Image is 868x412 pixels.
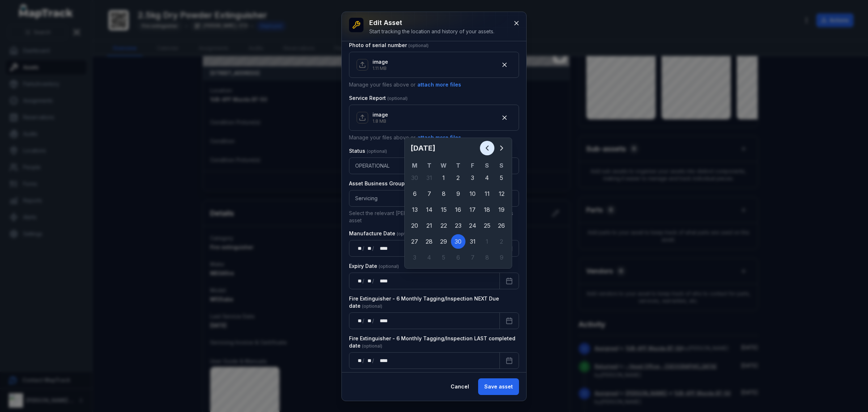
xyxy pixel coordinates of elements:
[494,250,509,265] div: 9
[465,218,480,233] div: Friday 24 August 2029
[451,218,465,233] div: Thursday 23 August 2029
[408,234,422,249] div: Monday 27 August 2029
[372,245,375,252] div: /
[349,94,408,102] label: Service Report
[465,250,480,265] div: Friday 7 September 2029
[422,250,437,265] div: 4
[451,186,465,201] div: 9
[494,218,509,233] div: 26
[437,202,451,217] div: Wednesday 15 August 2029
[465,234,480,249] div: Friday 31 August 2029
[494,171,509,185] div: Sunday 5 August 2029
[408,171,422,185] div: 30
[408,161,509,265] table: August 2029
[422,218,437,233] div: Tuesday 21 August 2029
[369,18,494,28] h3: Edit asset
[451,186,465,201] div: Thursday 9 August 2029
[444,378,475,395] button: Cancel
[349,230,417,237] label: Manufacture Date
[349,180,426,187] label: Asset Business Group
[408,202,422,217] div: 13
[365,357,372,364] div: month,
[451,202,465,217] div: Thursday 16 August 2029
[437,250,451,265] div: Wednesday 5 September 2029
[437,161,451,170] th: W
[375,357,388,364] div: year,
[494,234,509,249] div: Sunday 2 September 2029
[408,234,422,249] div: 27
[375,277,388,285] div: year,
[422,171,437,185] div: Tuesday 31 July 2029
[437,186,451,201] div: Wednesday 8 August 2029
[494,141,509,155] button: Next
[480,234,494,249] div: 1
[408,250,422,265] div: 3
[408,202,422,217] div: Monday 13 August 2029
[494,218,509,233] div: Sunday 26 August 2029
[480,161,494,170] th: S
[465,161,480,170] th: F
[437,234,451,249] div: 29
[349,295,519,310] label: Fire Extinguisher - 6 Monthly Tagging/Inspection NEXT Due date
[437,218,451,233] div: Wednesday 22 August 2029
[349,210,519,224] p: Select the relevant [PERSON_NAME] Air Business Department for this asset
[480,171,494,185] div: Saturday 4 August 2029
[372,357,375,364] div: /
[480,141,494,155] button: Previous
[365,245,372,252] div: month,
[494,171,509,185] div: 5
[494,186,509,201] div: 12
[437,250,451,265] div: 5
[494,202,509,217] div: Sunday 19 August 2029
[437,171,451,185] div: 1
[465,171,480,185] div: Friday 3 August 2029
[451,234,465,249] div: 30
[349,262,399,270] label: Expiry Date
[349,335,519,349] label: Fire Extinguisher - 6 Monthly Tagging/Inspection LAST completed date
[465,202,480,217] div: 17
[408,186,422,201] div: 6
[422,234,437,249] div: 28
[437,171,451,185] div: Wednesday 1 August 2029
[451,250,465,265] div: 6
[355,357,362,364] div: day,
[494,202,509,217] div: 19
[480,250,494,265] div: 8
[480,186,494,201] div: 11
[362,245,365,252] div: /
[478,378,519,395] button: Save asset
[408,171,422,185] div: Monday 30 July 2029
[451,161,465,170] th: T
[422,202,437,217] div: Tuesday 14 August 2029
[410,143,480,153] h2: [DATE]
[362,317,365,324] div: /
[480,234,494,249] div: Saturday 1 September 2029
[451,171,465,185] div: Thursday 2 August 2029
[451,234,465,249] div: Thursday 30 August 2029 selected
[375,317,388,324] div: year,
[422,186,437,201] div: Tuesday 7 August 2029
[355,317,362,324] div: day,
[408,250,422,265] div: Monday 3 September 2029
[362,277,365,285] div: /
[355,245,362,252] div: day,
[362,357,365,364] div: /
[437,234,451,249] div: Wednesday 29 August 2029
[451,218,465,233] div: 23
[437,218,451,233] div: 22
[465,171,480,185] div: 3
[422,171,437,185] div: 31
[422,202,437,217] div: 14
[465,202,480,217] div: Friday 17 August 2029
[375,245,388,252] div: year,
[494,186,509,201] div: Sunday 12 August 2029
[494,234,509,249] div: 2
[373,66,388,71] p: 1.11 MB
[480,171,494,185] div: 4
[365,277,372,285] div: month,
[480,218,494,233] div: Saturday 25 August 2029
[480,250,494,265] div: Saturday 8 September 2029
[422,186,437,201] div: 7
[480,202,494,217] div: Saturday 18 August 2029
[494,161,509,170] th: S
